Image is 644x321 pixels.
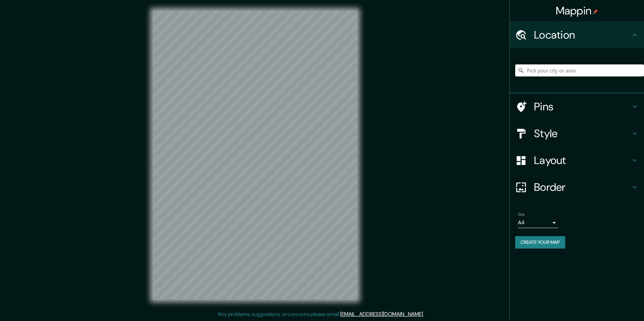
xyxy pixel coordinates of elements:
[510,174,644,201] div: Border
[510,93,644,120] div: Pins
[424,310,425,318] div: .
[340,311,423,318] a: [EMAIL_ADDRESS][DOMAIN_NAME]
[518,217,558,228] div: A4
[218,310,424,318] p: Any problems, suggestions, or concerns please email .
[556,4,598,17] h4: Mappin
[153,11,357,300] canvas: Map
[515,64,644,76] input: Pick your city or area
[510,21,644,48] div: Location
[515,236,565,249] button: Create your map
[534,154,631,167] h4: Layout
[510,120,644,147] div: Style
[584,295,637,314] iframe: Help widget launcher
[593,9,598,14] img: pin-icon.png
[425,310,426,318] div: .
[510,147,644,174] div: Layout
[534,180,631,194] h4: Border
[534,28,631,42] h4: Location
[534,100,631,113] h4: Pins
[518,212,525,217] label: Size
[534,127,631,140] h4: Style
